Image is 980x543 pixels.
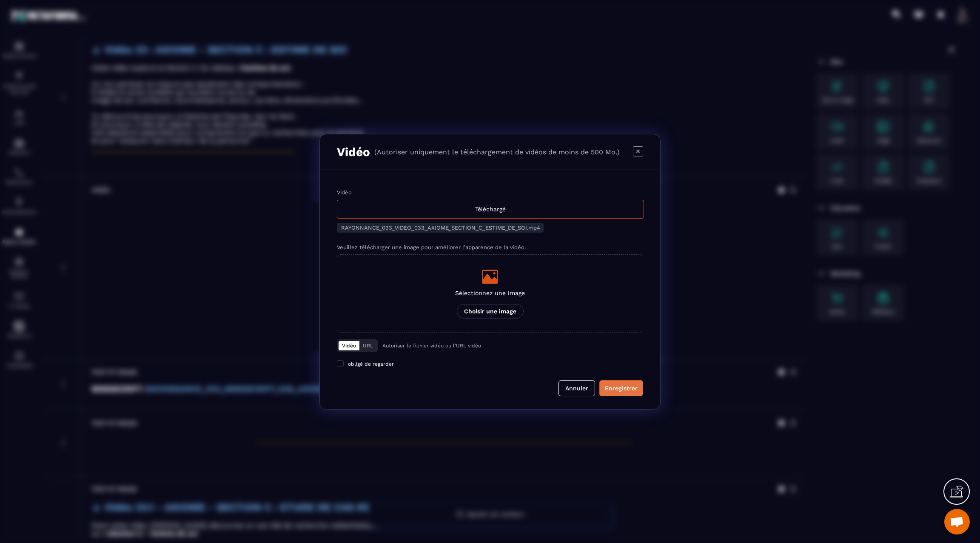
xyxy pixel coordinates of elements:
[944,509,970,534] div: Ouvrir le chat
[339,341,359,350] button: Vidéo
[599,380,643,396] button: Enregistrer
[337,189,352,196] label: Vidéo
[337,200,644,219] div: Téléchargé
[455,290,525,296] p: Sélectionnez une image
[382,343,481,349] p: Autoriser le fichier vidéo ou l'URL vidéo
[341,225,540,231] span: RAYONNANCE_033_VIDEO_033_AXIOME_SECTION_C_ESTIME_DE_SOI.mp4
[374,148,620,156] p: (Autoriser uniquement le téléchargement de vidéos de moins de 500 Mo.)
[337,145,370,159] h3: Vidéo
[337,244,526,250] label: Veuillez télécharger une image pour améliorer l’apparence de la vidéo.
[605,384,638,392] div: Enregistrer
[457,304,524,318] p: Choisir une image
[359,341,376,350] button: URL
[348,361,394,367] span: obligé de regarder
[558,380,595,396] button: Annuler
